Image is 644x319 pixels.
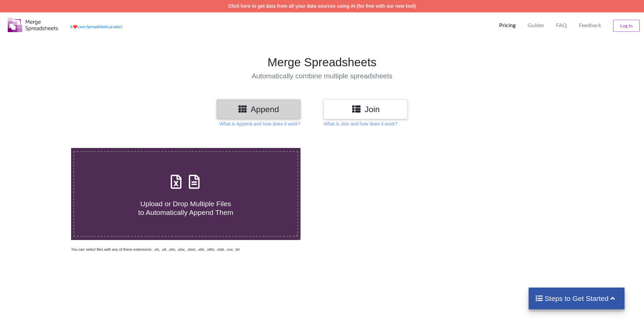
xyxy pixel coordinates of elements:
[324,121,397,127] p: What is Join and how does it work?
[329,104,402,114] h3: Join
[219,121,300,127] p: What is Append and how does it work?
[528,22,544,29] p: Guides
[556,22,567,29] p: FAQ
[228,3,416,9] a: Click here to get data from all your data sources using AI (for free with our new tool)
[73,24,77,29] span: heart
[535,294,618,303] h4: Steps to Get Started
[613,20,640,32] button: Log In
[70,24,122,29] a: AheartLove Spreadsheets product
[138,200,233,216] span: Upload or Drop Multiple Files to Automatically Append Them
[71,247,239,251] i: You can select files with any of these extensions: .xls, .xlt, .xlm, .xlsx, .xlsm, .xltx, .xltm, ...
[8,18,58,32] img: Logo.png
[499,22,516,29] p: Pricing
[579,22,601,28] span: Feedback
[222,104,296,114] h3: Append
